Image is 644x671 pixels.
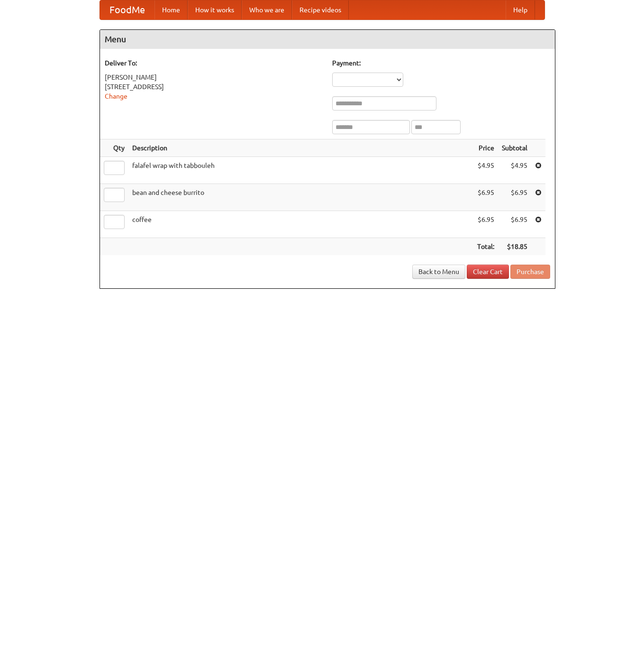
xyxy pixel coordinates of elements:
[100,30,555,49] h4: Menu
[292,0,349,19] a: Recipe videos
[128,157,473,184] td: falafel wrap with tabbouleh
[105,58,323,68] h5: Deliver To:
[128,211,473,238] td: coffee
[498,157,531,184] td: $4.95
[242,0,292,19] a: Who we are
[473,211,498,238] td: $6.95
[498,211,531,238] td: $6.95
[128,184,473,211] td: bean and cheese burrito
[498,238,531,256] th: $18.85
[473,184,498,211] td: $6.95
[100,0,154,19] a: FoodMe
[105,92,127,100] a: Change
[188,0,242,19] a: How it works
[105,82,323,92] div: [STREET_ADDRESS]
[498,184,531,211] td: $6.95
[473,238,498,256] th: Total:
[498,139,531,157] th: Subtotal
[412,265,465,279] a: Back to Menu
[100,139,128,157] th: Qty
[128,139,473,157] th: Description
[510,265,550,279] button: Purchase
[473,157,498,184] td: $4.95
[105,73,323,82] div: [PERSON_NAME]
[467,265,509,279] a: Clear Cart
[506,0,535,19] a: Help
[154,0,188,19] a: Home
[332,58,550,68] h5: Payment:
[473,139,498,157] th: Price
